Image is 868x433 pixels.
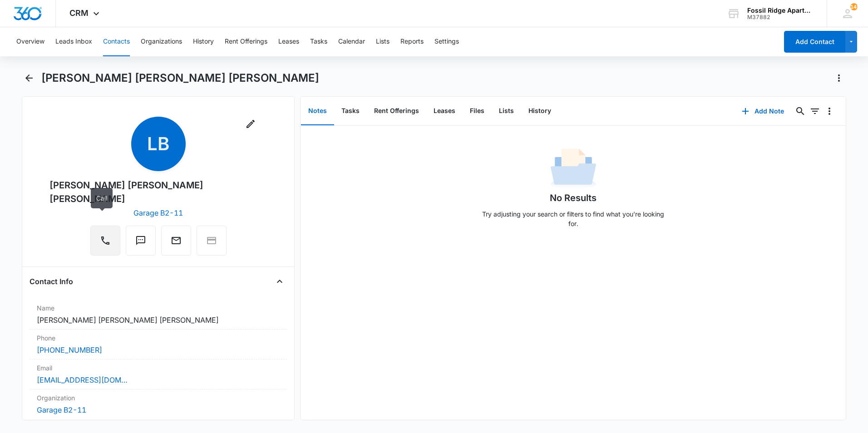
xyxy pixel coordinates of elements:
div: notifications count [850,3,858,10]
span: LB [131,117,186,171]
button: Leads Inbox [55,27,92,56]
span: CRM [69,8,89,18]
button: Leases [278,27,299,56]
a: Garage B2-11 [37,405,86,414]
button: Back [22,71,36,85]
button: Lists [492,97,521,125]
button: Lists [376,27,390,56]
button: Notes [301,97,334,125]
label: Organization [37,393,280,403]
a: [PHONE_NUMBER] [37,344,102,355]
a: Garage B2-11 [133,208,183,217]
button: History [193,27,214,56]
button: Organizations [141,27,182,56]
div: [PERSON_NAME] [PERSON_NAME] [PERSON_NAME] [49,178,267,206]
h4: Contact Info [30,276,73,287]
button: Leases [426,97,463,125]
button: Call [90,226,120,256]
button: Search... [793,104,808,118]
div: OrganizationGarage B2-11 [30,389,287,419]
button: History [521,97,558,125]
div: Name[PERSON_NAME] [PERSON_NAME] [PERSON_NAME] [30,300,287,330]
button: Add Note [733,100,793,122]
a: Email [161,240,191,247]
button: Close [272,274,287,289]
label: Name [37,303,280,313]
button: Calendar [338,27,365,56]
div: Email[EMAIL_ADDRESS][DOMAIN_NAME] [30,359,287,389]
div: account name [747,7,814,14]
button: Rent Offerings [367,97,426,125]
button: Rent Offerings [225,27,267,56]
h1: No Results [550,191,597,205]
img: No Data [551,146,596,191]
div: Phone[PHONE_NUMBER] [30,330,287,359]
button: Files [463,97,492,125]
a: Text [126,240,156,247]
p: Try adjusting your search or filters to find what you’re looking for. [478,209,669,228]
button: Filters [808,104,822,118]
button: Settings [434,27,459,56]
button: Reports [400,27,424,56]
h1: [PERSON_NAME] [PERSON_NAME] [PERSON_NAME] [41,71,319,85]
div: account id [747,14,814,20]
dd: [PERSON_NAME] [PERSON_NAME] [PERSON_NAME] [37,315,280,325]
a: [EMAIL_ADDRESS][DOMAIN_NAME] [37,374,128,385]
button: Text [126,226,156,256]
span: 145 [850,3,858,10]
button: Email [161,226,191,256]
button: Overview [16,27,44,56]
button: Overflow Menu [822,104,837,118]
a: Call [90,240,120,247]
label: Email [37,363,280,373]
button: Actions [832,71,846,85]
button: Add Contact [784,31,845,53]
button: Contacts [103,27,130,56]
button: Tasks [334,97,367,125]
div: Call [91,188,113,208]
label: Phone [37,333,280,343]
button: Tasks [310,27,327,56]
